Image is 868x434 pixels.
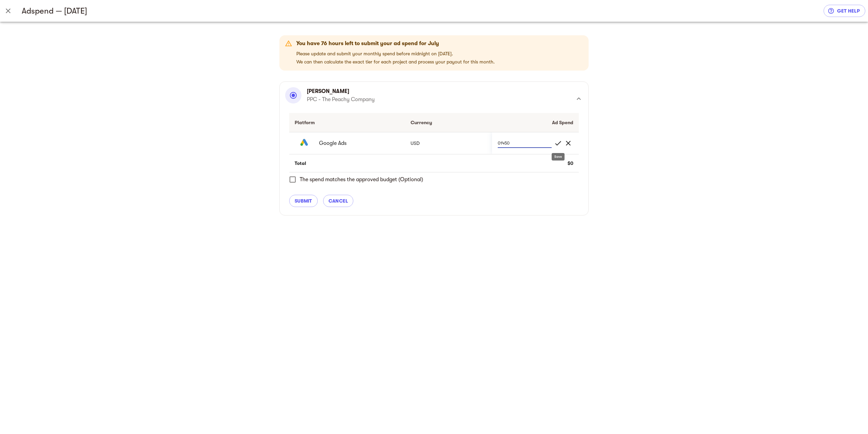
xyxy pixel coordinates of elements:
[554,139,562,147] span: check
[411,118,487,127] div: Currency
[824,5,865,17] a: get help
[307,87,375,95] p: [PERSON_NAME]
[405,132,492,154] td: USD
[295,118,400,127] div: Platform
[296,37,495,69] div: Please update and submit your monthly spend before midnight on [DATE]. We can then calculate the ...
[285,87,583,110] div: [PERSON_NAME]PPC - The Peachy Company
[289,154,405,172] td: Total
[307,95,375,103] p: PPC - The Peachy Company
[296,39,495,48] div: You have 76 hours left to submit your ad spend for July
[295,197,312,205] span: submit
[329,197,348,205] span: cancel
[300,175,423,184] span: The spend matches the approved budget (Optional)
[22,5,824,16] h5: Adspend — [DATE]
[492,154,579,172] td: $0
[323,195,354,207] button: cancel
[319,139,394,147] span: Google Ads
[497,118,573,127] div: Ad Spend
[563,138,573,148] button: Cancel
[498,138,552,148] input: Ad Spend
[289,195,318,207] button: submit
[564,139,572,147] span: clear
[829,7,860,15] span: get help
